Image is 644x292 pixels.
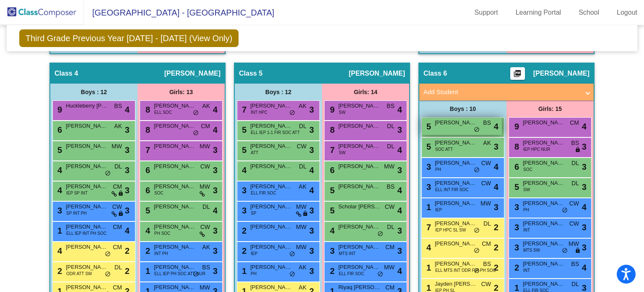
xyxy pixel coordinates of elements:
[289,110,295,116] span: do_not_disturb_alt
[296,223,306,231] span: MW
[482,239,491,248] span: CM
[143,186,150,195] span: 6
[125,103,130,116] span: 4
[235,84,322,100] div: Boys : 12
[55,69,78,78] span: Class 4
[338,263,380,271] span: [PERSON_NAME]
[338,142,380,150] span: [PERSON_NAME]
[339,250,356,257] span: MTS INT
[113,283,122,292] span: CM
[125,164,130,176] span: 3
[570,118,579,127] span: CM
[424,162,431,171] span: 3
[251,271,257,277] span: PH
[338,182,380,191] span: [PERSON_NAME]
[483,219,491,228] span: DL
[328,125,335,134] span: 8
[125,144,130,156] span: 3
[338,102,380,110] span: [PERSON_NAME]
[309,224,314,237] span: 3
[154,203,196,211] span: [PERSON_NAME]
[571,139,579,147] span: BS
[435,146,453,153] span: SOC ATT
[302,210,308,217] span: lock
[569,219,579,228] span: CW
[213,124,218,136] span: 4
[582,181,587,193] span: 3
[66,243,108,251] span: [PERSON_NAME]
[510,67,525,80] button: Print Students Details
[512,182,519,192] span: 5
[387,102,395,110] span: BS
[523,199,565,208] span: [PERSON_NAME]
[299,122,306,131] span: DL
[55,105,62,114] span: 9
[424,243,431,252] span: 4
[250,283,292,292] span: [PERSON_NAME]
[582,140,587,153] span: 3
[203,203,210,211] span: DL
[468,6,505,19] a: Support
[523,227,530,233] span: INT
[512,69,522,81] mat-icon: picture_as_pdf
[419,100,506,117] div: Boys : 10
[523,247,540,253] span: MTS SW
[328,226,335,235] span: 4
[523,166,532,173] span: SOC
[494,140,499,153] span: 3
[435,139,477,147] span: [PERSON_NAME]
[523,239,565,248] span: [PERSON_NAME]
[250,223,292,231] span: [PERSON_NAME]
[562,207,568,214] span: do_not_disturb_alt
[474,126,480,133] span: do_not_disturb_alt
[66,162,108,171] span: [PERSON_NAME]
[309,245,314,257] span: 3
[572,6,606,19] a: School
[512,122,519,131] span: 9
[387,142,395,151] span: DL
[512,223,519,232] span: 3
[299,102,306,110] span: AK
[66,102,108,110] span: Huckleberry [PERSON_NAME]
[512,162,519,171] span: 6
[118,210,124,217] span: lock
[435,280,477,288] span: Jayden [PERSON_NAME] [PERSON_NAME]
[297,142,306,151] span: CW
[309,144,314,156] span: 3
[338,162,380,171] span: [PERSON_NAME]
[512,203,519,212] span: 3
[571,159,579,168] span: DL
[385,243,395,252] span: CM
[250,122,292,130] span: [PERSON_NAME]
[338,122,380,130] span: [PERSON_NAME]
[66,182,108,191] span: [PERSON_NAME]
[200,162,210,171] span: CW
[55,226,62,235] span: 1
[339,109,345,116] span: SW
[523,280,565,288] span: [PERSON_NAME]
[299,162,306,171] span: DL
[154,109,172,116] span: ELL SOC
[213,144,218,156] span: 3
[523,179,565,187] span: [PERSON_NAME]-[PERSON_NAME]
[213,265,218,277] span: 3
[66,190,88,196] span: IEP SP INT
[193,271,199,278] span: do_not_disturb_alt
[424,122,431,131] span: 5
[575,147,581,153] span: lock
[55,266,62,276] span: 2
[66,263,108,271] span: [PERSON_NAME]
[523,146,550,153] span: IEP HPC NUR
[114,162,122,171] span: DL
[494,221,499,234] span: 2
[384,263,395,272] span: MW
[84,6,274,19] span: [GEOGRAPHIC_DATA] - [GEOGRAPHIC_DATA]
[105,170,111,177] span: do_not_disturb_alt
[240,266,247,276] span: 1
[322,84,409,100] div: Girls: 14
[349,69,405,78] span: [PERSON_NAME]
[523,207,529,213] span: PH
[66,122,108,130] span: [PERSON_NAME]
[55,206,62,215] span: 3
[112,142,122,151] span: MW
